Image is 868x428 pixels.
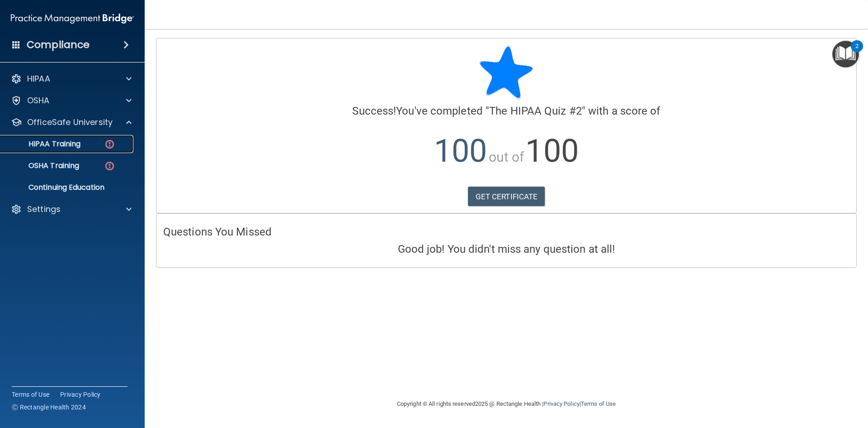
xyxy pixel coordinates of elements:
[11,73,132,84] a: HIPAA
[468,187,545,207] a: GET CERTIFICATE
[489,149,524,165] span: out of
[6,161,79,170] p: OSHA Training
[27,95,50,106] p: OSHA
[60,390,101,399] a: Privacy Policy
[104,139,115,150] img: danger-circle.6113f641.png
[163,226,849,238] h4: Questions You Missed
[855,46,859,58] div: 2
[11,117,132,128] a: OfficeSafe University
[479,45,533,100] img: blue-star-rounded.9d042014.png
[11,10,134,28] img: PMB logo
[12,403,86,412] span: Ⓒ Rectangle Health 2024
[352,105,396,117] span: Success!
[104,160,115,172] img: danger-circle.6113f641.png
[11,95,132,106] a: OSHA
[12,390,49,399] a: Terms of Use
[11,204,132,215] a: Settings
[6,183,129,192] p: Continuing Education
[543,400,579,407] a: Privacy Policy
[27,204,61,215] p: Settings
[163,105,849,117] h4: You've completed " " with a score of
[581,400,616,407] a: Terms of Use
[27,117,113,128] p: OfficeSafe University
[341,390,671,418] div: Copyright © All rights reserved 2025 @ Rectangle Health | |
[832,41,859,67] button: Open Resource Center, 2 new notifications
[163,243,849,255] h4: Good job! You didn't miss any question at all!
[489,105,582,117] span: The HIPAA Quiz #2
[525,132,578,169] span: 100
[27,73,50,84] p: HIPAA
[823,365,857,400] iframe: Drift Widget Chat Controller
[27,38,90,51] h4: Compliance
[434,132,487,169] span: 100
[6,139,80,149] p: HIPAA Training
